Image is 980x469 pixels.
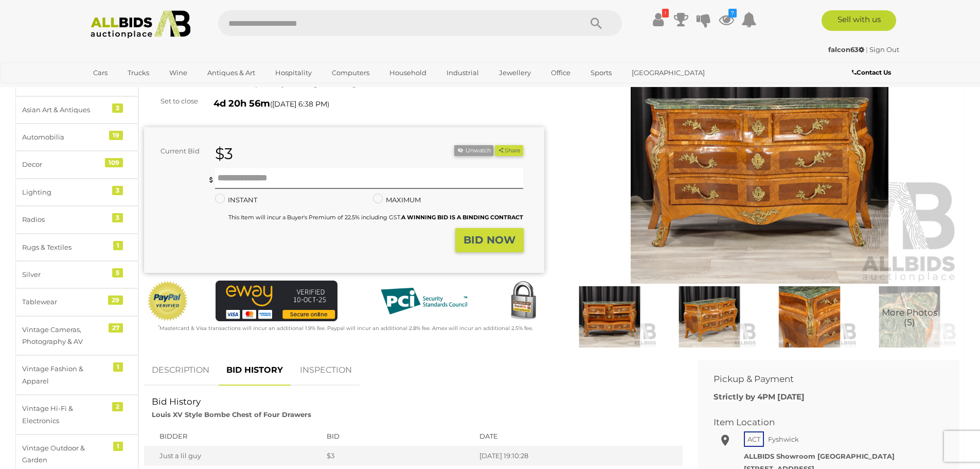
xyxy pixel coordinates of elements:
[866,45,868,54] span: |
[662,9,669,18] i: !
[454,145,493,156] button: Unwatch
[714,392,805,402] b: Strictly by 4PM [DATE]
[625,64,711,81] a: [GEOGRAPHIC_DATA]
[144,355,217,386] a: DESCRIPTION
[571,10,622,36] button: Search
[22,269,107,281] div: Silver
[828,45,864,54] strong: falcon63
[454,145,493,156] li: Unwatch this item
[85,10,197,39] img: Allbids.com.au
[584,64,618,81] a: Sports
[22,186,107,198] div: Lighting
[765,432,801,446] span: Fyshwick
[401,214,523,221] b: A WINNING BID IS A BINDING CONTRACT
[495,145,523,156] button: Share
[216,281,337,321] img: eWAY Payment Gateway
[15,179,138,206] a: Lighting 3
[744,431,764,447] span: ACT
[113,241,123,250] div: 1
[269,64,318,81] a: Hospitality
[322,426,474,446] th: Bid
[852,67,894,78] a: Contact Us
[112,402,123,411] div: 2
[22,104,107,116] div: Asian Art & Antiques
[270,100,329,108] span: ( )
[714,374,929,384] h2: Pickup & Payment
[15,124,138,151] a: Automobilia 19
[474,446,683,466] td: [DATE] 19:10:28
[22,442,107,466] div: Vintage Outdoor & Garden
[15,261,138,288] a: Silver 5
[272,99,327,109] span: [DATE] 6:38 PM
[651,10,666,29] a: !
[201,64,262,81] a: Antiques & Art
[325,64,376,81] a: Computers
[15,96,138,124] a: Asian Art & Antiques 3
[15,355,138,395] a: Vintage Fashion & Apparel 1
[215,144,233,163] strong: $3
[22,241,107,253] div: Rugs & Textiles
[440,64,486,81] a: Industrial
[373,194,421,206] label: MAXIMUM
[219,355,291,386] a: BID HISTORY
[15,151,138,178] a: Decor 109
[112,268,123,277] div: 5
[455,228,524,252] button: BID NOW
[144,446,322,466] td: Just a lil guy
[228,214,523,221] small: This Item will incur a Buyer's Premium of 22.5% including GST.
[215,194,257,206] label: INSTANT
[544,64,577,81] a: Office
[662,286,757,348] img: Louis XV Style Bombe Chest of Four Drawers
[136,95,206,107] div: Set to close
[22,324,107,348] div: Vintage Cameras, Photography & AV
[22,363,107,387] div: Vintage Fashion & Apparel
[112,186,123,195] div: 3
[112,103,123,113] div: 3
[862,286,957,348] a: More Photos(5)
[560,26,960,284] img: Louis XV Style Bombe Chest of Four Drawers
[714,418,929,427] h2: Item Location
[105,158,123,167] div: 109
[372,281,475,322] img: PCI DSS compliant
[562,286,657,348] img: Louis XV Style Bombe Chest of Four Drawers
[158,325,533,332] small: Mastercard & Visa transactions will incur an additional 1.9% fee. Paypal will incur an additional...
[383,64,433,81] a: Household
[852,68,891,76] b: Contact Us
[22,214,107,225] div: Radios
[292,355,360,386] a: INSPECTION
[15,288,138,316] a: Tablewear 29
[869,45,899,54] a: Sign Out
[22,296,107,308] div: Tablewear
[719,10,734,29] a: 7
[144,145,207,157] div: Current Bid
[474,426,683,446] th: Date
[152,410,311,419] strong: Louis XV Style Bombe Chest of Four Drawers
[822,10,896,31] a: Sell with us
[121,64,156,81] a: Trucks
[492,64,538,81] a: Jewellery
[15,234,138,261] a: Rugs & Textiles 1
[86,64,114,81] a: Cars
[109,131,123,140] div: 19
[862,286,957,348] img: Louis XV Style Bombe Chest of Four Drawers
[464,234,515,246] strong: BID NOW
[109,323,123,333] div: 27
[163,64,194,81] a: Wine
[113,442,123,451] div: 1
[744,452,895,460] strong: ALLBIDS Showroom [GEOGRAPHIC_DATA]
[22,403,107,427] div: Vintage Hi-Fi & Electronics
[22,159,107,170] div: Decor
[108,296,123,305] div: 29
[15,395,138,435] a: Vintage Hi-Fi & Electronics 2
[147,281,189,322] img: Official PayPal Seal
[728,9,737,18] i: 7
[213,98,270,109] strong: 4d 20h 56m
[762,286,857,348] img: Louis XV Style Bombe Chest of Four Drawers
[113,362,123,372] div: 1
[22,131,107,143] div: Automobilia
[503,281,544,322] img: Secured by Rapid SSL
[144,426,322,446] th: Bidder
[828,45,866,54] a: falcon63
[327,451,469,461] div: $3
[882,308,937,327] span: More Photos (5)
